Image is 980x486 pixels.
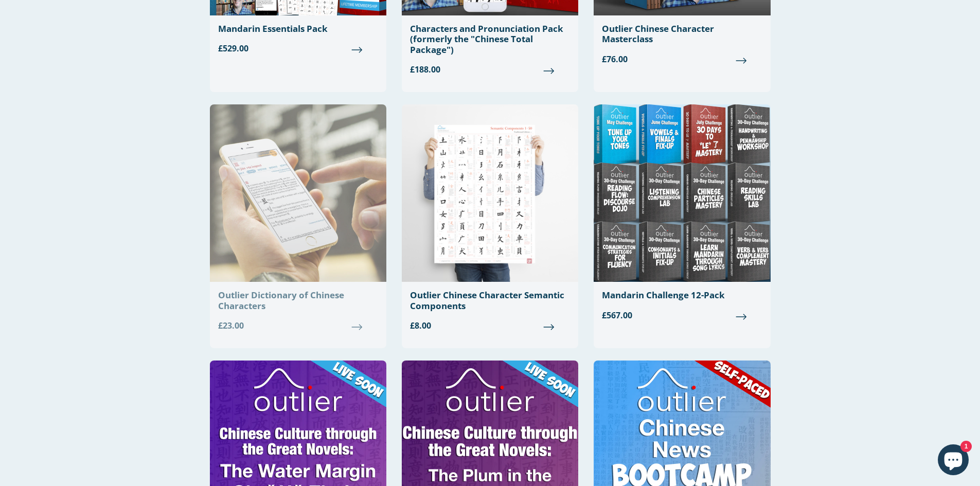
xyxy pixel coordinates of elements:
[410,24,570,55] div: Characters and Pronunciation Pack (formerly the "Chinese Total Package")
[410,290,570,311] div: Outlier Chinese Character Semantic Components
[602,290,762,300] div: Mandarin Challenge 12-Pack
[210,104,386,282] img: Outlier Dictionary of Chinese Characters Outlier Linguistics
[602,53,762,65] span: £76.00
[218,24,378,34] div: Mandarin Essentials Pack
[218,290,378,311] div: Outlier Dictionary of Chinese Characters
[410,63,570,76] span: £188.00
[602,24,762,45] div: Outlier Chinese Character Masterclass
[218,319,378,332] span: £23.00
[594,104,770,282] img: Mandarin Challenge 12-Pack
[218,42,378,55] span: £529.00
[594,104,770,329] a: Mandarin Challenge 12-Pack £567.00
[210,104,386,340] a: Outlier Dictionary of Chinese Characters £23.00
[402,104,578,340] a: Outlier Chinese Character Semantic Components £8.00
[935,444,972,478] inbox-online-store-chat: Shopify online store chat
[402,104,578,282] img: Outlier Chinese Character Semantic Components
[602,309,762,321] span: £567.00
[410,319,570,332] span: £8.00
